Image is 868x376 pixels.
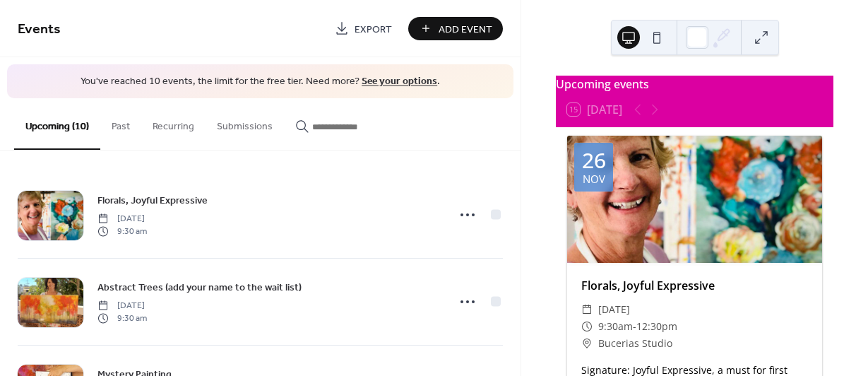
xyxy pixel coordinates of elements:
[567,277,822,294] div: Florals, Joyful Expressive
[556,76,833,93] div: Upcoming events
[97,192,208,208] a: Florals, Joyful Expressive
[355,22,392,37] span: Export
[97,225,147,238] span: 9:30 am
[141,98,206,148] button: Recurring
[581,318,593,335] div: ​
[100,98,141,148] button: Past
[598,318,633,335] span: 9:30am
[598,335,672,352] span: Bucerias Studio
[324,17,403,40] a: Export
[97,280,302,295] span: Abstract Trees (add your name to the wait list)
[206,98,284,148] button: Submissions
[18,16,61,43] span: Events
[598,301,630,318] span: [DATE]
[581,335,593,352] div: ​
[97,212,147,225] span: [DATE]
[581,301,593,318] div: ​
[97,193,208,208] span: Florals, Joyful Expressive
[633,318,636,335] span: -
[97,279,302,295] a: Abstract Trees (add your name to the wait list)
[21,75,499,89] span: You've reached 10 events, the limit for the free tier. Need more? .
[97,312,147,325] span: 9:30 am
[582,150,606,171] div: 26
[583,174,605,184] div: Nov
[97,299,147,312] span: [DATE]
[636,318,677,335] span: 12:30pm
[362,72,437,91] a: See your options
[14,98,100,150] button: Upcoming (10)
